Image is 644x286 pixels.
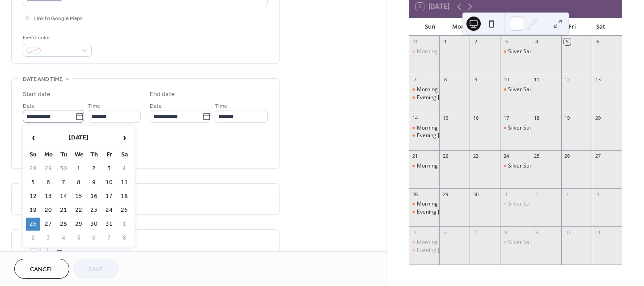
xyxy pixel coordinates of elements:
div: Start date [23,90,51,99]
div: 8 [442,76,449,83]
div: 5 [564,38,571,45]
td: 5 [72,231,86,244]
td: 11 [117,176,131,189]
td: 6 [87,231,101,244]
div: 19 [564,114,571,121]
div: 13 [594,76,601,83]
div: Silver Saints [508,200,538,208]
div: Silver Saints [508,162,538,170]
div: 9 [472,76,479,83]
th: [DATE] [41,128,116,147]
div: 6 [442,229,449,236]
div: Fri [558,18,587,36]
td: 1 [117,218,131,231]
div: Silver Saints [500,162,530,170]
td: 28 [26,162,40,175]
span: Cancel [30,265,54,274]
div: Morning Worship Service [409,162,439,170]
div: Evening Bible Study [409,247,439,254]
div: 3 [503,38,509,45]
div: 7 [472,229,479,236]
td: 18 [117,190,131,203]
th: Th [87,148,101,161]
th: Tu [56,148,71,161]
div: Silver Saints [500,48,530,55]
div: Morning Worship Service [417,239,479,246]
div: Evening Bible Study [409,94,439,101]
div: End date [150,90,175,99]
div: 16 [472,114,479,121]
td: 24 [102,204,116,217]
td: 2 [87,162,101,175]
td: 4 [56,231,71,244]
div: Silver Saints [508,86,538,93]
td: 17 [102,190,116,203]
div: Mon [445,18,473,36]
td: 29 [72,218,86,231]
button: Cancel [14,259,69,279]
div: 17 [503,114,509,121]
div: Event color [23,33,90,42]
div: 9 [534,229,540,236]
span: Link to Google Maps [34,14,83,23]
th: Fr [102,148,116,161]
div: 28 [411,191,418,198]
div: Sun [416,18,445,36]
div: Sat [586,18,615,36]
div: Morning Worship Service [409,48,439,55]
td: 8 [72,176,86,189]
td: 30 [87,218,101,231]
div: 10 [564,229,571,236]
div: Silver Saints [508,239,538,246]
span: › [118,129,131,147]
div: 26 [564,153,571,160]
td: 3 [102,162,116,175]
span: Date [23,101,35,111]
div: Morning Worship Service [417,162,479,170]
td: 27 [41,218,55,231]
td: 31 [102,218,116,231]
div: 24 [503,153,509,160]
td: 23 [87,204,101,217]
div: 27 [594,153,601,160]
div: 25 [534,153,540,160]
div: Silver Saints [500,239,530,246]
td: 13 [41,190,55,203]
div: Evening [DEMOGRAPHIC_DATA] Study [417,132,512,139]
div: Morning Worship Service [417,48,479,55]
div: Silver Saints [500,86,530,93]
td: 29 [41,162,55,175]
div: Morning Worship Service [417,124,479,132]
div: Silver Saints [508,48,538,55]
td: 26 [26,218,40,231]
div: 14 [411,114,418,121]
div: Evening [DEMOGRAPHIC_DATA] Study [417,247,512,254]
th: Mo [41,148,55,161]
div: 7 [411,76,418,83]
div: 1 [503,191,509,198]
td: 5 [26,176,40,189]
td: 21 [56,204,71,217]
span: Time [215,101,227,111]
div: Morning Worship Service [409,239,439,246]
span: Date and time [23,75,63,84]
span: Date [150,101,162,111]
div: 15 [442,114,449,121]
div: 6 [594,38,601,45]
div: 4 [594,191,601,198]
div: 29 [442,191,449,198]
div: 3 [564,191,571,198]
td: 9 [87,176,101,189]
span: Time [88,101,100,111]
td: 7 [102,231,116,244]
div: 11 [594,229,601,236]
div: 18 [534,114,540,121]
div: Evening Bible Study [409,132,439,139]
div: Evening [DEMOGRAPHIC_DATA] Study [417,208,512,216]
td: 30 [56,162,71,175]
div: Silver Saints [508,124,538,132]
td: 12 [26,190,40,203]
td: 6 [41,176,55,189]
td: 8 [117,231,131,244]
